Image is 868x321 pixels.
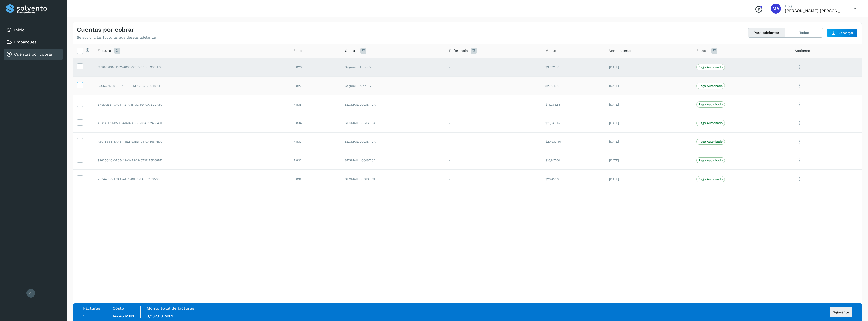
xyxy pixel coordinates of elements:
td: 63C56917-8FBF-4CBE-9437-7ECE2B94850F [94,77,289,95]
td: F 831 [289,170,341,188]
td: F 835 [289,95,341,114]
td: C3267DB8-5D62-4809-8939-6DFC5998FF90 [94,58,289,77]
button: Todas [785,28,823,37]
td: - [445,58,541,77]
td: $20,418.00 [541,170,605,188]
span: Acciones [795,48,810,53]
span: Estado [696,48,708,53]
p: Pago Autorizado [699,84,723,88]
td: $3,932.00 [541,58,605,77]
td: $16,847.00 [541,151,605,170]
td: A8075385-5AA3-44E2-935D-941CA56646DC [94,132,289,151]
p: Hola, [785,4,846,8]
td: $20,933.40 [541,132,605,151]
span: 1 [83,314,85,318]
p: Pago Autorizado [699,140,723,143]
span: Siguiente [833,310,849,314]
label: Costo [113,306,124,311]
td: [DATE] [605,151,692,170]
span: 147.45 MXN [113,314,134,318]
td: [DATE] [605,170,692,188]
p: Pago Autorizado [699,103,723,106]
div: Inicio [4,24,63,36]
p: Pago Autorizado [699,159,723,162]
td: SEGMAIL LOGISTICA [341,170,445,188]
span: Folio [293,48,302,53]
td: BF9D0EB1-7AC4-427A-B702-F940A7ECCA5C [94,95,289,114]
p: Pago Autorizado [699,177,723,181]
span: Factura [98,48,111,53]
td: AEA1AD70-B598-41AB-ABCE-C54B924F8491 [94,114,289,132]
td: SEGMAIL LOGISTICA [341,95,445,114]
td: [DATE] [605,114,692,132]
p: Pago Autorizado [699,121,723,125]
span: Referencia [449,48,468,53]
td: F 827 [289,77,341,95]
td: [DATE] [605,95,692,114]
td: F 833 [289,132,341,151]
span: Vencimiento [609,48,631,53]
td: SEGMAIL LOGISTICA [341,132,445,151]
td: - [445,151,541,170]
button: Para adelantar [748,28,785,37]
td: F 832 [289,151,341,170]
a: Inicio [14,28,25,32]
h4: Cuentas por cobrar [77,26,134,33]
p: Pago Autorizado [699,65,723,69]
td: - [445,114,541,132]
td: - [445,132,541,151]
td: - [445,95,541,114]
a: Embarques [14,40,36,44]
span: Descargar [838,31,853,35]
td: SEGMAIL LOGISTICA [341,114,445,132]
div: Cuentas por cobrar [4,49,63,60]
a: Cuentas por cobrar [14,52,53,57]
p: Marco Antonio Ortiz Jurado [785,8,846,13]
td: 92625C4C-0E05-49A2-B2A2-07311E5D68BE [94,151,289,170]
td: [DATE] [605,132,692,151]
p: Proveedores [17,11,61,14]
td: Segmail SA de CV [341,77,445,95]
td: $19,345.16 [541,114,605,132]
span: Cliente [345,48,357,53]
label: Monto total de facturas [147,306,194,311]
td: F 834 [289,114,341,132]
td: $14,273.56 [541,95,605,114]
p: Selecciona las facturas que deseas adelantar [77,35,156,40]
td: $2,364.00 [541,77,605,95]
button: Siguiente [830,307,852,317]
td: [DATE] [605,58,692,77]
span: Monto [545,48,556,53]
td: [DATE] [605,77,692,95]
div: Embarques [4,37,63,48]
td: - [445,170,541,188]
span: 3,932.00 MXN [147,314,173,318]
td: 7E344530-AC4A-4AF1-81EB-24CEB162596C [94,170,289,188]
td: Segmail SA de CV [341,58,445,77]
label: Facturas [83,306,100,311]
td: SEGMAIL LOGISTICA [341,151,445,170]
td: - [445,77,541,95]
td: F 828 [289,58,341,77]
button: Descargar [827,28,858,37]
